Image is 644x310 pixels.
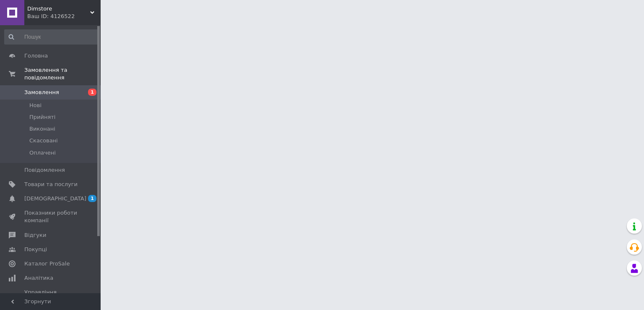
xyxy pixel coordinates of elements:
input: Пошук [4,29,99,45]
span: Замовлення [24,89,59,96]
span: Dimstore [27,5,90,13]
span: Відгуки [24,231,46,239]
span: Повідомлення [24,166,65,174]
div: Ваш ID: 4126522 [27,13,101,20]
span: Скасовані [29,137,58,144]
span: Нові [29,102,42,109]
span: [DEMOGRAPHIC_DATA] [24,195,86,202]
span: Управління сайтом [24,289,78,304]
span: Показники роботи компанії [24,209,78,224]
span: Покупці [24,246,47,253]
span: Прийняті [29,113,55,121]
span: Оплачені [29,149,56,157]
span: Каталог ProSale [24,260,70,268]
span: Аналітика [24,274,53,282]
span: Товари та послуги [24,181,78,188]
span: Замовлення та повідомлення [24,66,101,81]
span: Головна [24,52,48,60]
span: 1 [88,89,96,96]
span: Виконані [29,125,55,133]
span: 1 [88,195,96,202]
